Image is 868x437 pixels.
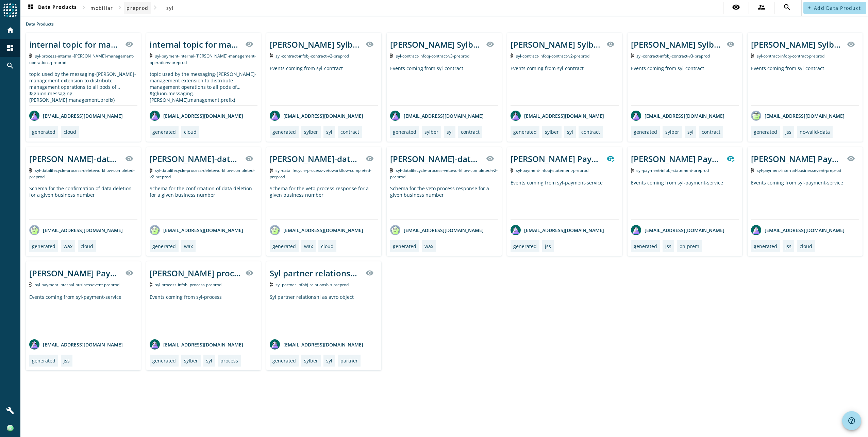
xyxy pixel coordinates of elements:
div: [PERSON_NAME] Sylber contract status producer [751,39,843,50]
span: Kafka Topic: syl-contract-infobj-contract-v3-preprod [396,53,469,59]
div: Schema for the veto process response for a given business number [390,185,498,220]
div: jss [785,129,791,135]
span: Kafka Topic: syl-contract-infobj-contract-preprod [757,53,824,59]
div: [EMAIL_ADDRESS][DOMAIN_NAME] [150,111,243,121]
mat-icon: add [807,6,811,10]
div: contract [702,129,720,135]
div: Data Products [26,21,863,27]
img: avatar [390,111,400,121]
span: Kafka Topic: syl-process-infobj-process-preprod [155,282,221,288]
div: generated [152,357,176,364]
img: avatar [270,111,280,121]
div: [EMAIL_ADDRESS][DOMAIN_NAME] [390,225,484,235]
span: Kafka Topic: syl-payment-internal-kafka-management-operations-preprod [150,53,256,65]
img: Kafka Topic: syl-datalifecycle-process-deleteworkflow-completed-v2-preprod [150,168,153,173]
span: syl [166,5,174,11]
div: Events coming from syl-contract [751,65,859,105]
div: [EMAIL_ADDRESS][DOMAIN_NAME] [29,111,123,121]
mat-icon: visibility [245,269,253,277]
div: Schema for the confirmation of data deletion for a given business number [29,185,137,220]
div: Events coming from syl-payment-service [29,294,137,334]
div: generated [272,129,296,135]
div: contract [340,129,359,135]
div: sylber [304,129,318,135]
div: generated [393,243,416,249]
img: avatar [751,111,761,121]
div: contract [581,129,600,135]
div: generated [513,243,537,249]
mat-icon: visibility [366,155,374,163]
div: Events coming from syl-process [150,294,258,334]
div: [EMAIL_ADDRESS][DOMAIN_NAME] [150,339,243,350]
img: Kafka Topic: syl-datalifecycle-process-vetoworkflow-completed-preprod [270,168,273,173]
img: Kafka Topic: syl-datalifecycle-process-vetoworkflow-completed-v2-preprod [390,168,393,173]
div: Events coming from syl-payment-service [631,179,739,220]
div: [PERSON_NAME]-datalifecycle process delete workflow completed [29,153,121,164]
div: Syl partner relationshi as avro object [270,294,378,334]
div: Syl partner relationship topic [270,268,362,279]
img: Kafka Topic: syl-payment-internal-businessevent-preprod [29,282,32,287]
div: [PERSON_NAME]-datalifecycle process veto workflow completed [270,153,362,164]
div: sylber [424,129,438,135]
div: [EMAIL_ADDRESS][DOMAIN_NAME] [270,225,363,235]
img: Kafka Topic: syl-payment-internal-kafka-management-operations-preprod [150,53,153,58]
img: Kafka Topic: syl-payment-infobj-statement-preprod [631,168,634,173]
div: jss [545,243,551,249]
div: topic used by the messaging-[PERSON_NAME]-management extension to distribute management operation... [29,71,137,105]
div: wax [304,243,313,249]
div: sylber [184,357,198,364]
div: syl [326,357,332,364]
div: Schema for the confirmation of data deletion for a given business number [150,185,258,220]
div: internal topic for management operations for ${gluon.messaging.[PERSON_NAME].management.prefix} [29,39,121,50]
div: [EMAIL_ADDRESS][DOMAIN_NAME] [390,111,484,121]
div: sylber [545,129,559,135]
div: [PERSON_NAME] Payment internal of Business events producer [29,268,121,279]
div: Events coming from syl-contract [390,65,498,105]
mat-icon: search [6,62,14,70]
span: Add Data Product [814,5,861,11]
span: Kafka Topic: syl-datalifecycle-process-vetoworkflow-completed-v2-preprod [390,167,498,180]
img: Kafka Topic: syl-contract-infobj-contract-v2-preprod [511,53,514,58]
mat-icon: visibility [125,269,133,277]
img: Kafka Topic: syl-payment-infobj-statement-preprod [511,168,514,173]
img: avatar [631,225,641,235]
mat-icon: visibility [847,40,855,48]
span: Data Products [27,4,77,12]
div: generated [272,243,296,249]
span: Kafka Topic: syl-payment-internal-businessevent-preprod [35,282,119,288]
div: [EMAIL_ADDRESS][DOMAIN_NAME] [631,111,724,121]
span: Kafka Topic: syl-contract-infobj-contract-v3-preprod [636,53,710,59]
div: Schema for the veto process response for a given business number [270,185,378,220]
img: avatar [29,225,39,235]
img: avatar [150,111,160,121]
div: topic used by the messaging-[PERSON_NAME]-management extension to distribute management operation... [150,71,258,105]
div: jss [665,243,671,249]
img: avatar [751,225,761,235]
button: preprod [124,2,151,14]
mat-icon: visibility [486,155,494,163]
mat-icon: visibility [727,40,735,48]
div: [PERSON_NAME] Sylber contract infobj producer [270,39,362,50]
div: on-prem [680,243,699,249]
div: generated [754,243,777,249]
div: no-valid-data [800,129,830,135]
div: Events coming from syl-contract [631,65,739,105]
img: Kafka Topic: syl-process-internal-kafka-management-operations-preprod [29,53,32,58]
span: Kafka Topic: syl-payment-infobj-statement-preprod [636,167,709,173]
span: Kafka Topic: syl-datalifecycle-process-deleteworkflow-completed-preprod [29,167,135,180]
div: generated [32,129,55,135]
img: avatar [270,339,280,350]
div: generated [634,129,657,135]
div: Events coming from syl-contract [270,65,378,105]
mat-icon: visibility [245,155,253,163]
div: internal topic for management operations for ${gluon.messaging.[PERSON_NAME].management.prefix} [150,39,241,50]
div: cloud [64,129,76,135]
span: Kafka Topic: syl-payment-internal-businessevent-preprod [757,167,841,173]
img: spoud-logo.svg [3,3,17,17]
span: mobiliar [90,5,113,11]
div: [EMAIL_ADDRESS][DOMAIN_NAME] [270,339,363,350]
div: cloud [81,243,93,249]
div: Events coming from syl-contract [511,65,619,105]
div: [PERSON_NAME] Payment infobj of Statement producer [631,153,723,164]
div: syl [567,129,573,135]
